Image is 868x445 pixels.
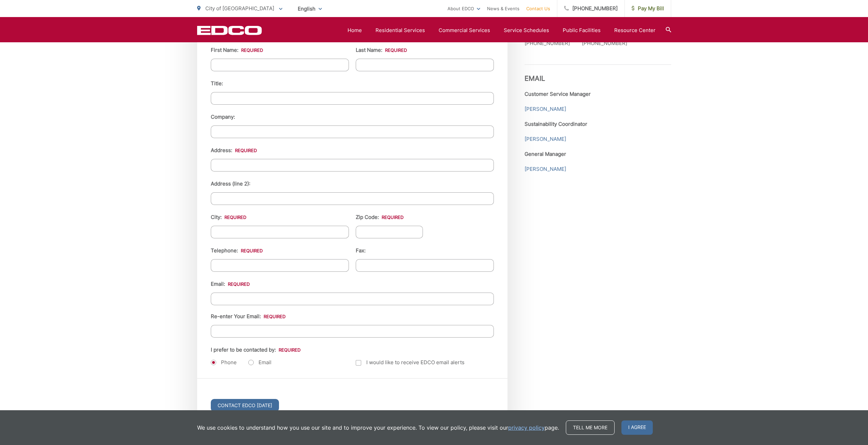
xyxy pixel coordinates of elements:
[211,347,300,353] label: I prefer to be contacted by:
[504,26,549,34] a: Service Schedules
[525,105,566,113] a: [PERSON_NAME]
[614,26,656,34] a: Resource Center
[205,5,274,12] span: City of [GEOGRAPHIC_DATA]
[376,26,425,34] a: Residential Services
[211,147,257,153] label: Address:
[356,248,366,254] label: Fax:
[356,47,407,53] label: Last Name:
[356,214,403,220] label: Zip Code:
[563,26,601,34] a: Public Facilities
[582,39,627,47] p: [PHONE_NUMBER]
[508,424,545,432] a: privacy policy
[211,181,250,187] label: Address (line 2):
[197,424,559,432] p: We use cookies to understand how you use our site and to improve your experience. To view our pol...
[439,26,490,34] a: Commercial Services
[211,214,246,220] label: City:
[197,26,262,35] a: EDCD logo. Return to the homepage.
[525,165,566,173] a: [PERSON_NAME]
[525,121,587,127] strong: Sustainability Coordinator
[356,358,465,367] label: I would like to receive EDCO email alerts
[525,39,570,47] p: [PHONE_NUMBER]
[526,4,550,13] a: Contact Us
[447,4,480,13] a: About EDCO
[211,47,263,53] label: First Name:
[211,281,250,287] label: Email:
[621,420,653,435] span: I agree
[525,151,566,157] strong: General Manager
[525,64,671,83] h3: Email
[248,359,271,366] label: Email
[525,91,591,97] strong: Customer Service Manager
[293,3,327,15] span: English
[211,399,279,412] input: Contact EDCO [DATE]
[487,4,519,13] a: News & Events
[525,135,566,143] a: [PERSON_NAME]
[211,248,263,254] label: Telephone:
[211,359,237,366] label: Phone
[566,420,615,435] a: Tell me more
[211,313,285,320] label: Re-enter Your Email:
[211,114,235,120] label: Company:
[348,26,362,34] a: Home
[211,80,223,87] label: Title:
[632,4,664,13] span: Pay My Bill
